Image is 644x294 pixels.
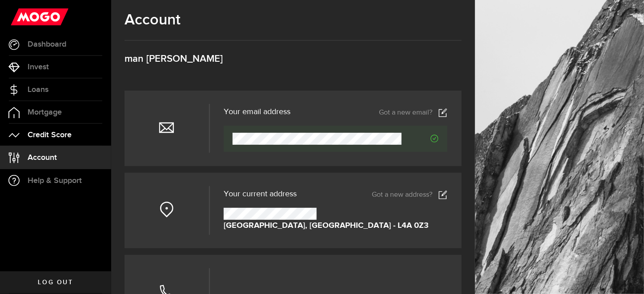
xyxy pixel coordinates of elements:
[125,54,462,64] h3: man [PERSON_NAME]
[372,191,447,199] a: Got a new address?
[224,108,290,116] h3: Your email address
[28,154,57,162] span: Account
[28,40,66,48] span: Dashboard
[7,4,34,30] button: Open LiveChat chat widget
[28,131,72,139] span: Credit Score
[38,279,73,286] span: Log out
[379,108,447,117] a: Got a new email?
[28,108,62,116] span: Mortgage
[402,135,439,143] span: Verified
[224,220,429,232] strong: [GEOGRAPHIC_DATA], [GEOGRAPHIC_DATA] - L4A 0Z3
[28,63,49,71] span: Invest
[125,11,462,29] h1: Account
[224,190,297,198] span: Your current address
[28,177,82,185] span: Help & Support
[28,86,48,94] span: Loans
